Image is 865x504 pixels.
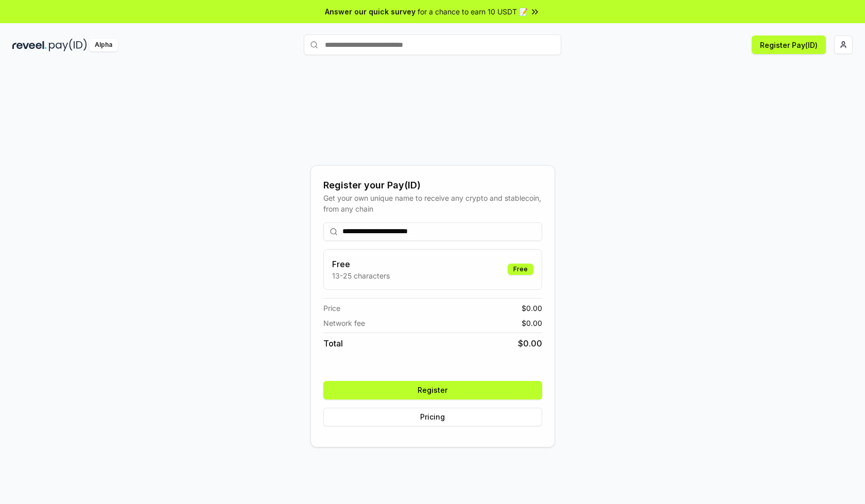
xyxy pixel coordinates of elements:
span: $ 0.00 [522,318,542,328]
img: reveel_dark [12,39,47,51]
span: Network fee [323,318,365,328]
h3: Free [332,258,390,270]
span: $ 0.00 [518,337,542,350]
span: Total [323,337,343,350]
span: $ 0.00 [522,303,542,314]
button: Pricing [323,408,542,426]
span: Price [323,303,340,314]
span: for a chance to earn 10 USDT 📝 [418,6,528,17]
p: 13-25 characters [332,270,390,281]
span: Answer our quick survey [325,6,416,17]
button: Register [323,381,542,399]
button: Register Pay(ID) [752,36,826,54]
div: Alpha [89,39,118,51]
img: pay_id [49,39,87,51]
div: Free [508,264,533,275]
div: Register your Pay(ID) [323,178,542,193]
div: Get your own unique name to receive any crypto and stablecoin, from any chain [323,193,542,214]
